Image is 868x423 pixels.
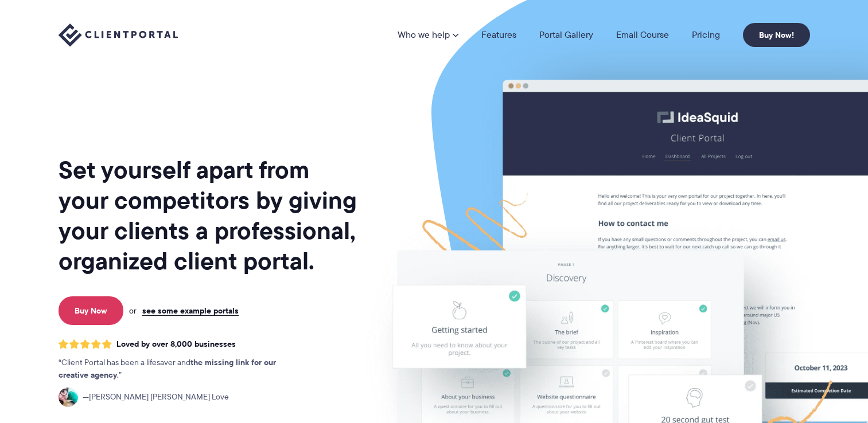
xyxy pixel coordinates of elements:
a: Pricing [692,30,720,40]
a: Portal Gallery [539,30,593,40]
span: Loved by over 8,000 businesses [116,339,236,349]
a: see some example portals [142,305,239,316]
a: Features [481,30,516,40]
p: Client Portal has been a lifesaver and . [59,357,299,382]
strong: the missing link for our creative agency [59,356,276,381]
a: Buy Now [59,296,123,325]
a: Who we help [398,30,458,40]
a: Buy Now! [743,23,810,47]
h1: Set yourself apart from your competitors by giving your clients a professional, organized client ... [59,155,359,276]
span: [PERSON_NAME] [PERSON_NAME] Love [83,391,229,404]
a: Email Course [616,30,669,40]
span: or [129,305,137,316]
